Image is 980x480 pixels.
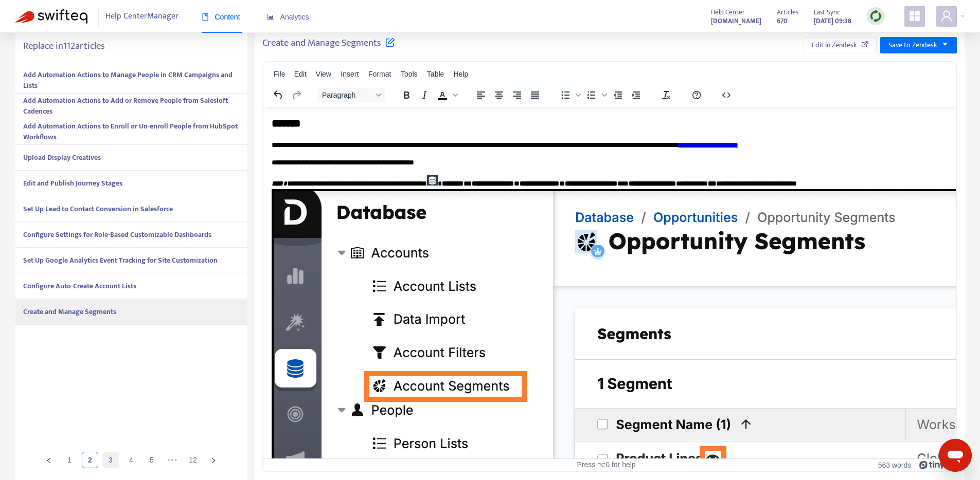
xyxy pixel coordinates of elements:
a: 12 [185,452,201,468]
span: ••• [164,452,181,468]
strong: Upload Display Creatives [23,152,101,163]
strong: Add Automation Actions to Enroll or Un-enroll People from HubSpot Workflows [23,120,238,143]
button: Edit in Zendesk [804,37,877,53]
li: 2 [82,452,98,468]
div: Bullet list [557,88,582,102]
button: Bold [398,88,415,102]
span: Analytics [267,13,309,21]
button: Align right [508,88,526,102]
button: Italic [416,88,433,102]
button: Increase indent [627,88,645,102]
span: caret-down [941,41,949,48]
li: Next 5 Pages [164,452,181,468]
div: Text color Black [434,88,459,102]
button: right [205,452,222,468]
span: left [46,457,52,464]
span: Last Sync [814,7,840,18]
a: 4 [123,452,139,468]
strong: Create and Manage Segments [23,306,116,318]
strong: 670 [777,15,788,27]
span: area-chart [267,13,274,21]
img: Swifteq [15,9,87,24]
span: appstore [908,10,921,22]
strong: Add Automation Actions to Manage People in CRM Campaigns and Lists [23,69,233,91]
button: Save to Zendeskcaret-down [880,37,957,53]
span: Insert [341,70,359,78]
iframe: Button to launch messaging window [939,439,972,472]
button: Help [688,88,705,102]
button: Decrease indent [609,88,627,102]
span: View [316,70,331,78]
h5: Replace in 112 articles [23,41,239,52]
span: Tools [401,70,418,78]
li: 12 [185,452,201,468]
a: 2 [82,452,98,468]
li: 1 [61,452,78,468]
a: 1 [62,452,77,468]
span: Help Center Manager [105,7,179,26]
a: 3 [103,452,118,468]
span: Content [202,13,240,21]
span: user [940,10,953,22]
strong: Set Up Google Analytics Event Tracking for Site Customization [23,254,218,266]
span: Save to Zendesk [888,40,937,51]
strong: Configure Auto-Create Account Lists [23,280,136,292]
li: Previous Page [41,452,57,468]
span: Edit in Zendesk [812,40,857,51]
span: Table [427,70,444,78]
span: Articles [777,7,798,18]
button: left [41,452,57,468]
li: 5 [144,452,160,468]
span: Paragraph [322,91,372,99]
button: Align left [472,88,490,102]
li: Next Page [205,452,222,468]
span: right [210,457,217,464]
strong: Edit and Publish Journey Stages [23,177,122,189]
strong: Add Automation Actions to Add or Remove People from Salesloft Cadences [23,95,228,117]
h5: Create and Manage Segments [262,37,395,50]
strong: Set Up Lead to Contact Conversion in Salesforce [23,203,173,215]
span: File [274,70,286,78]
span: Edit [294,70,307,78]
strong: [DATE] 09:38 [814,15,851,27]
span: Format [368,70,391,78]
strong: Configure Settings for Role-Based Customizable Dashboards [23,229,211,241]
span: book [202,13,209,21]
button: Justify [526,88,544,102]
img: sync.dc5367851b00ba804db3.png [869,10,882,23]
button: Block Paragraph [318,88,385,102]
a: Powered by Tiny [919,460,945,469]
button: Align center [490,88,508,102]
button: Clear formatting [657,88,675,102]
iframe: Rich Text Area [263,107,956,458]
a: [DOMAIN_NAME] [711,15,761,27]
button: Redo [288,88,305,102]
span: Help Center [711,7,745,18]
li: 4 [123,452,139,468]
button: 563 words [878,460,912,469]
a: 5 [144,452,159,468]
button: Undo [270,88,287,102]
span: Help [453,70,468,78]
li: 3 [102,452,119,468]
div: Press ⌥0 for help [493,460,719,469]
div: Numbered list [583,88,609,102]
